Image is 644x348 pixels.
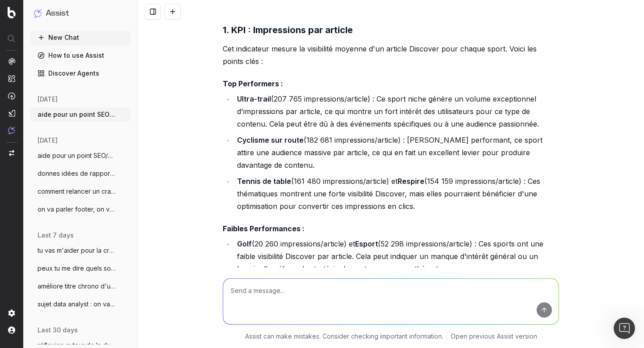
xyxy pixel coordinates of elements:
li: (207 765 impressions/article) : Ce sport niche génère un volume exceptionnel d'impressions par ar... [234,93,559,130]
button: comment relancer un crawl ? [30,184,131,199]
img: Switch project [9,150,14,156]
h1: Assist [46,7,69,20]
img: Studio [8,110,15,117]
button: donnes idées de rapport pour optimiser l [30,166,131,181]
button: aide pour un point SEO-date, je vais te [30,107,131,122]
button: on va parler footer, on va faire une vra [30,202,131,216]
button: peux tu me dire quels sont les fiches jo [30,261,131,276]
p: Cet indicateur mesure la visibilité moyenne d'un article Discover pour chaque sport. Voici les po... [223,42,559,68]
span: last 7 days [38,231,74,240]
img: Assist [8,127,15,134]
span: peux tu me dire quels sont les fiches jo [38,264,116,273]
img: My account [8,327,15,334]
img: Botify logo [8,7,16,18]
button: sujet data analyst : on va faire un rap [30,297,131,311]
li: (161 480 impressions/article) et (154 159 impressions/article) : Ces thématiques montrent une for... [234,175,559,212]
img: Assist [34,9,42,17]
span: aide pour un point SEO-date, je vais te [38,110,116,119]
span: last 30 days [38,326,78,335]
span: sujet data analyst : on va faire un rap [38,300,116,309]
strong: Cyclisme sur route [237,136,304,144]
strong: Faibles Performances : [223,224,305,233]
span: améliore titre chrono d'un article : sur [38,282,116,291]
strong: Top Performers : [223,79,283,88]
a: Discover Agents [30,66,131,81]
span: on va parler footer, on va faire une vra [38,205,116,214]
span: comment relancer un crawl ? [38,187,116,196]
img: Analytics [8,58,15,65]
strong: Respire [398,177,424,186]
button: New Chat [30,30,131,45]
strong: Golf [237,239,252,248]
li: (20 260 impressions/article) et (52 298 impressions/article) : Ces sports ont une faible visibili... [234,238,559,275]
li: (182 681 impressions/article) : [PERSON_NAME] performant, ce sport attire une audience massive pa... [234,134,559,171]
strong: Esport [355,239,378,248]
span: tu vas m'aider pour la création de [PERSON_NAME] [38,246,116,255]
span: [DATE] [38,136,58,145]
a: How to use Assist [30,48,131,63]
button: Assist [34,7,127,20]
p: Assist can make mistakes. Consider checking important information. [245,332,443,341]
span: [DATE] [38,95,58,104]
iframe: Intercom live chat [614,318,635,339]
img: Intelligence [8,75,15,82]
span: donnes idées de rapport pour optimiser l [38,169,116,178]
img: Setting [8,310,15,317]
strong: Tennis de table [237,177,291,186]
button: améliore titre chrono d'un article : sur [30,279,131,293]
button: tu vas m'aider pour la création de [PERSON_NAME] [30,243,131,258]
img: Activation [8,92,15,100]
strong: Ultra-trail [237,94,271,103]
span: aide pour un point SEO/Data, on va trait [38,151,116,160]
a: Open previous Assist version [451,332,537,341]
button: aide pour un point SEO/Data, on va trait [30,149,131,163]
strong: 1. KPI : Impressions par article [223,25,353,35]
